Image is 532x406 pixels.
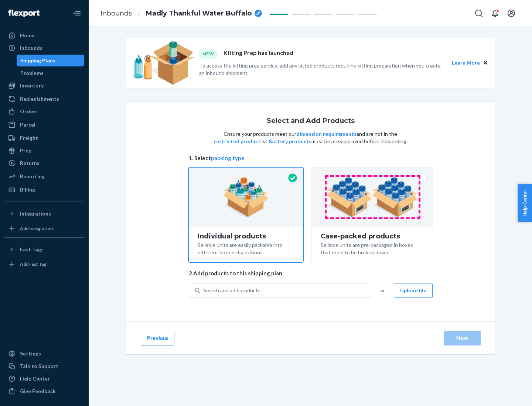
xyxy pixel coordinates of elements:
button: Previous [141,331,174,345]
div: Search and add products [203,287,260,294]
a: Home [4,30,84,41]
div: Fast Tags [20,246,44,253]
a: Add Fast Tag [4,258,84,270]
span: 2. Add products to this shipping plan [189,269,433,277]
a: Shipping Plans [17,55,85,66]
div: Freight [20,134,38,142]
div: Parcel [20,121,35,128]
button: Open account menu [504,6,519,21]
div: Billing [20,186,35,193]
div: Home [20,32,35,39]
a: Talk to Support [4,360,84,372]
button: Give Feedback [4,385,84,397]
button: Next [444,331,481,345]
div: Add Integration [20,225,53,231]
div: Individual products [198,233,294,240]
a: Freight [4,132,84,144]
a: Problems [17,67,85,79]
a: Prep [4,145,84,156]
div: Shipping Plans [20,57,55,64]
div: Next [450,334,474,342]
img: case-pack.59cecea509d18c883b923b81aeac6d0b.png [326,177,418,217]
div: Reporting [20,173,45,180]
button: Open notifications [488,6,502,21]
div: Give Feedback [20,388,56,395]
button: dimension requirements [296,130,357,138]
a: Help Center [4,373,84,385]
button: Integrations [4,208,84,220]
a: Replenishments [4,93,84,105]
div: Orders [20,108,38,115]
a: Orders [4,106,84,117]
div: Prep [20,147,31,154]
div: Sellable units are easily packable into different box configurations. [198,240,294,256]
button: Open Search Box [471,6,486,21]
div: Settings [20,350,41,357]
span: or [380,287,385,294]
div: Replenishments [20,95,59,103]
div: Case-packed products [321,233,424,240]
div: Inventory [20,82,44,89]
h1: Select and Add Products [267,117,355,125]
button: Learn More [452,59,480,67]
ol: breadcrumbs [95,3,268,24]
button: Help Center [518,184,532,222]
div: Inbounds [20,44,42,52]
a: Returns [4,157,84,169]
button: restricted product [214,138,260,145]
a: Inbounds [100,9,132,17]
div: Integrations [20,210,51,217]
span: Madly Thankful Water Buffalo [146,9,252,18]
a: Add Integration [4,223,84,234]
p: Kitting Prep has launched [224,49,293,59]
button: packing type [211,154,245,162]
a: Settings [4,348,84,359]
div: Talk to Support [20,362,58,370]
a: Reporting [4,171,84,182]
div: NEW [199,49,218,59]
button: Battery products [269,138,311,145]
button: Close Navigation [69,6,84,21]
img: individual-pack.facf35554cb0f1810c75b2bd6df2d64e.png [223,177,269,217]
a: Inbounds [4,42,84,54]
span: 1. Select [189,154,433,162]
div: Help Center [20,375,50,382]
div: Problems [20,69,44,77]
button: Fast Tags [4,244,84,255]
div: Sellable units are pre-packaged in boxes that need to be broken down. [321,240,424,256]
div: Add Fast Tag [20,261,47,267]
p: Ensure your products meet our and are not in the list. must be pre-approved before inbounding. [213,130,408,145]
button: Close [481,59,490,67]
a: Billing [4,184,84,196]
button: Upload file [394,283,433,298]
div: Returns [20,159,40,167]
img: Flexport logo [8,10,40,17]
p: To access the kitting prep service, add any kitted products requiring kitting preparation when yo... [199,62,445,77]
a: Inventory [4,80,84,92]
a: Parcel [4,119,84,131]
